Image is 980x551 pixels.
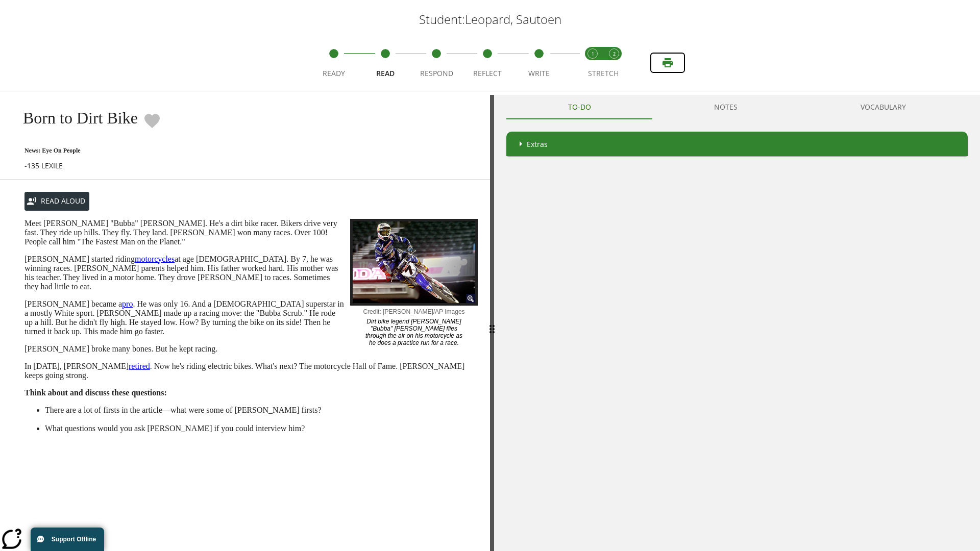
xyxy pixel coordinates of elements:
[129,362,150,370] a: retired
[420,68,453,78] span: Respond
[578,35,607,91] button: Stretch Read step 1 of 2
[24,219,478,246] p: Meet [PERSON_NAME] "Bubba" [PERSON_NAME]. He's a dirt bike racer. Bikers drive very fast. They ri...
[506,132,968,156] div: Extras
[494,95,980,551] div: activity
[45,424,478,433] li: What questions would you ask [PERSON_NAME] if you could interview him?
[355,35,414,91] button: Read step 2 of 5
[363,315,465,346] p: Dirt bike legend [PERSON_NAME] "Bubba" [PERSON_NAME] flies through the air on his motorcycle as h...
[651,54,684,72] button: Print
[509,35,569,91] button: Write step 5 of 5
[52,536,96,543] span: Support Offline
[613,51,616,57] text: 2
[24,344,478,354] p: [PERSON_NAME] broke many bones. But he kept racing.
[490,95,494,551] div: Press Enter or Spacebar and then press right and left arrow keys to move the slider
[45,406,478,415] li: There are a lot of firsts in the article—what were some of [PERSON_NAME] firsts?
[599,35,629,91] button: Stretch Respond step 2 of 2
[12,147,161,155] p: News: Eye On People
[24,299,478,336] p: [PERSON_NAME] became a . He was only 16. And a [DEMOGRAPHIC_DATA] superstar in a mostly White spo...
[12,161,161,171] p: -135 LEXILE
[12,109,138,128] h2: Born to Dirt Bike
[528,68,550,78] span: Write
[458,35,517,91] button: Reflect step 4 of 5
[24,362,478,380] p: In [DATE], [PERSON_NAME] . Now he's riding electric bikes. What's next? The motorcycle Hall of Fa...
[592,51,594,57] text: 1
[323,68,345,78] span: Ready
[473,68,502,78] span: Reflect
[588,68,619,78] span: STRETCH
[122,299,133,308] a: pro
[363,306,465,315] p: Credit: [PERSON_NAME]/AP Images
[24,388,167,397] strong: Think about and discuss these questions:
[350,219,478,306] img: Motocross racer James Stewart flies through the air on his dirt bike.
[466,294,475,303] img: Magnify
[31,528,104,551] button: Support Offline
[24,255,478,291] p: [PERSON_NAME] started riding at age [DEMOGRAPHIC_DATA]. By 7, he was winning races. [PERSON_NAME]...
[24,192,89,211] button: Read Aloud
[506,95,968,119] div: Instructional Panel Tabs
[304,35,363,91] button: Ready step 1 of 5
[799,95,968,119] button: VOCABULARY
[135,255,175,263] a: motorcycles
[652,95,799,119] button: NOTES
[376,68,395,78] span: Read
[527,139,548,149] p: Extras
[407,35,466,91] button: Respond step 3 of 5
[506,95,652,119] button: TO-DO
